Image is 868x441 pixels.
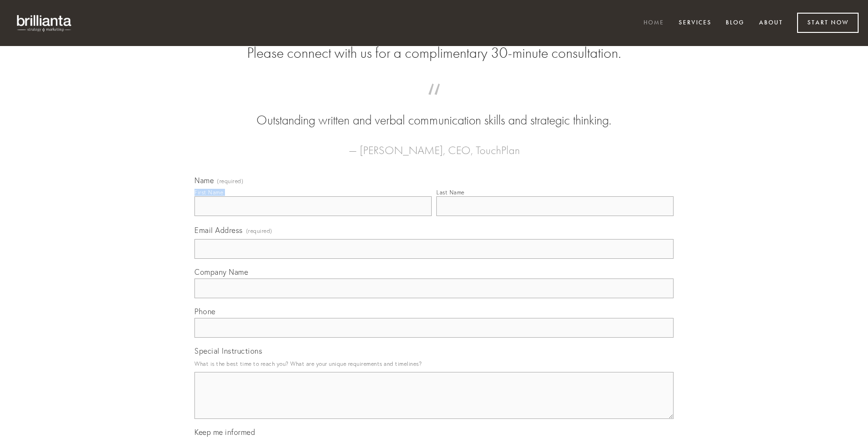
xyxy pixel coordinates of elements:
[194,189,223,196] div: First Name
[209,93,659,130] blockquote: Outstanding written and verbal communication skills and strategic thinking.
[194,267,248,277] span: Company Name
[194,44,674,62] h2: Please connect with us for a complimentary 30-minute consultation.
[194,357,674,370] p: What is the best time to reach you? What are your unique requirements and timelines?
[194,346,262,356] span: Special Instructions
[217,178,243,184] span: (required)
[9,9,80,37] img: brillianta - research, strategy, marketing
[194,427,255,437] span: Keep me informed
[194,225,243,235] span: Email Address
[797,13,859,33] a: Start Now
[246,224,272,237] span: (required)
[209,130,659,160] figcaption: — [PERSON_NAME], CEO, TouchPlan
[194,307,216,316] span: Phone
[637,15,670,31] a: Home
[194,176,214,185] span: Name
[436,189,465,196] div: Last Name
[753,15,789,31] a: About
[673,15,718,31] a: Services
[209,93,659,111] span: “
[720,15,751,31] a: Blog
